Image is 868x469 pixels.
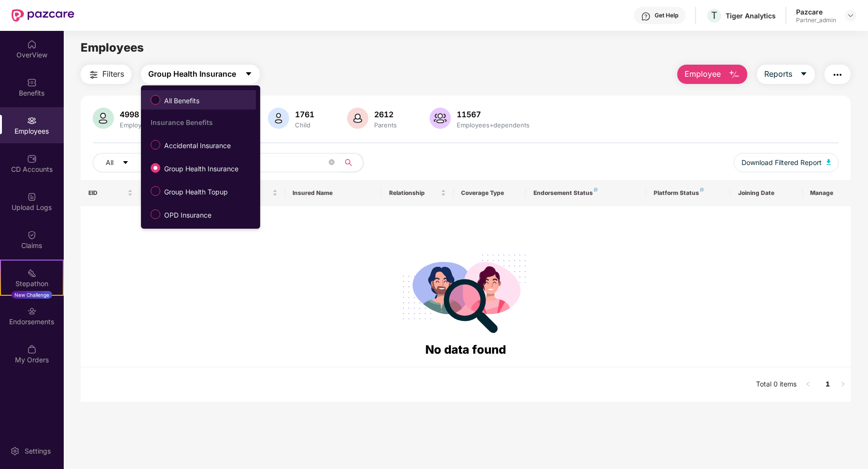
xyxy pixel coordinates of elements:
[796,16,836,24] div: Partner_admin
[803,180,851,206] th: Manage
[847,12,854,19] img: svg+xml;base64,PHN2ZyBpZD0iRHJvcGRvd24tMzJ4MzIiIHhtbG5zPSJodHRwOi8vd3d3LnczLm9yZy8yMDAwL3N2ZyIgd2...
[396,243,535,341] img: svg+xml;base64,PHN2ZyB4bWxucz0iaHR0cDovL3d3dy53My5vcmcvMjAwMC9zdmciIHdpZHRoPSIyODgiIGhlaWdodD0iMj...
[12,291,52,299] div: New Challenge
[826,159,831,165] img: svg+xml;base64,PHN2ZyB4bWxucz0iaHR0cDovL3d3dy53My5vcmcvMjAwMC9zdmciIHhtbG5zOnhsaW5rPSJodHRwOi8vd3...
[329,159,335,165] span: close-circle
[27,154,37,164] img: svg+xml;base64,PHN2ZyBpZD0iQ0RfQWNjb3VudHMiIGRhdGEtbmFtZT0iQ0QgQWNjb3VudHMiIHhtbG5zPSJodHRwOi8vd3...
[820,377,835,392] li: 1
[430,108,451,129] img: svg+xml;base64,PHN2ZyB4bWxucz0iaHR0cDovL3d3dy53My5vcmcvMjAwMC9zdmciIHhtbG5zOnhsaW5rPSJodHRwOi8vd3...
[372,121,399,129] div: Parents
[454,180,526,206] th: Coverage Type
[347,108,368,129] img: svg+xml;base64,PHN2ZyB4bWxucz0iaHR0cDovL3d3dy53My5vcmcvMjAwMC9zdmciIHhtbG5zOnhsaW5rPSJodHRwOi8vd3...
[800,377,816,392] button: left
[160,96,203,106] span: All Benefits
[820,377,835,391] a: 1
[81,65,131,84] button: Filters
[800,377,816,392] li: Previous Page
[700,188,704,192] img: svg+xml;base64,PHN2ZyB4bWxucz0iaHR0cDovL3d3dy53My5vcmcvMjAwMC9zdmciIHdpZHRoPSI4IiBoZWlnaHQ9IjgiIH...
[27,230,37,240] img: svg+xml;base64,PHN2ZyBpZD0iQ2xhaW0iIHhtbG5zPSJodHRwOi8vd3d3LnczLm9yZy8yMDAwL3N2ZyIgd2lkdGg9IjIwIi...
[27,268,37,278] img: svg+xml;base64,PHN2ZyB4bWxucz0iaHR0cDovL3d3dy53My5vcmcvMjAwMC9zdmciIHdpZHRoPSIyMSIgaGVpZ2h0PSIyMC...
[805,381,811,387] span: left
[339,153,364,172] button: search
[148,68,236,80] span: Group Health Insurance
[685,68,721,80] span: Employee
[106,157,113,168] span: All
[835,377,851,392] li: Next Page
[12,9,74,22] img: New Pazcare Logo
[141,65,260,84] button: Group Health Insurancecaret-down
[81,41,144,55] span: Employees
[93,153,152,172] button: Allcaret-down
[1,279,63,289] div: Stepathon
[102,68,124,80] span: Filters
[734,153,839,172] button: Download Filtered Report
[329,158,335,167] span: close-circle
[88,69,99,81] img: svg+xml;base64,PHN2ZyB4bWxucz0iaHR0cDovL3d3dy53My5vcmcvMjAwMC9zdmciIHdpZHRoPSIyNCIgaGVpZ2h0PSIyNC...
[381,180,454,206] th: Relationship
[81,180,141,206] th: EID
[372,110,399,119] div: 2612
[27,192,37,202] img: svg+xml;base64,PHN2ZyBpZD0iVXBsb2FkX0xvZ3MiIGRhdGEtbmFtZT0iVXBsb2FkIExvZ3MiIHhtbG5zPSJodHRwOi8vd3...
[425,343,506,357] span: No data found
[796,7,836,16] div: Pazcare
[122,159,129,167] span: caret-down
[245,70,252,79] span: caret-down
[27,116,37,125] img: svg+xml;base64,PHN2ZyBpZD0iRW1wbG95ZWVzIiB4bWxucz0iaHR0cDovL3d3dy53My5vcmcvMjAwMC9zdmciIHdpZHRoPS...
[757,65,815,84] button: Reportscaret-down
[726,11,776,20] div: Tiger Analytics
[832,69,843,81] img: svg+xml;base64,PHN2ZyB4bWxucz0iaHR0cDovL3d3dy53My5vcmcvMjAwMC9zdmciIHdpZHRoPSIyNCIgaGVpZ2h0PSIyNC...
[764,68,792,80] span: Reports
[455,110,532,119] div: 11567
[118,110,154,119] div: 4998
[285,180,381,206] th: Insured Name
[840,381,846,387] span: right
[655,12,678,19] div: Get Help
[455,121,532,129] div: Employees+dependents
[10,446,20,456] img: svg+xml;base64,PHN2ZyBpZD0iU2V0dGluZy0yMHgyMCIgeG1sbnM9Imh0dHA6Ly93d3cudzMub3JnLzIwMDAvc3ZnIiB3aW...
[268,108,289,129] img: svg+xml;base64,PHN2ZyB4bWxucz0iaHR0cDovL3d3dy53My5vcmcvMjAwMC9zdmciIHhtbG5zOnhsaW5rPSJodHRwOi8vd3...
[160,187,232,197] span: Group Health Topup
[118,121,154,129] div: Employees
[293,121,316,129] div: Child
[27,345,37,354] img: svg+xml;base64,PHN2ZyBpZD0iTXlfT3JkZXJzIiBkYXRhLW5hbWU9Ik15IE9yZGVycyIgeG1sbnM9Imh0dHA6Ly93d3cudz...
[677,65,747,84] button: Employee
[711,10,717,21] span: T
[389,189,439,197] span: Relationship
[533,189,638,197] div: Endorsement Status
[27,40,37,49] img: svg+xml;base64,PHN2ZyBpZD0iSG9tZSIgeG1sbnM9Imh0dHA6Ly93d3cudzMub3JnLzIwMDAvc3ZnIiB3aWR0aD0iMjAiIG...
[339,159,358,166] span: search
[27,78,37,87] img: svg+xml;base64,PHN2ZyBpZD0iQmVuZWZpdHMiIHhtbG5zPSJodHRwOi8vd3d3LnczLm9yZy8yMDAwL3N2ZyIgd2lkdGg9Ij...
[654,189,723,197] div: Platform Status
[160,140,235,151] span: Accidental Insurance
[835,377,851,392] button: right
[151,118,256,126] div: Insurance Benefits
[160,210,215,221] span: OPD Insurance
[800,70,808,79] span: caret-down
[594,188,598,192] img: svg+xml;base64,PHN2ZyB4bWxucz0iaHR0cDovL3d3dy53My5vcmcvMjAwMC9zdmciIHdpZHRoPSI4IiBoZWlnaHQ9IjgiIH...
[728,69,740,81] img: svg+xml;base64,PHN2ZyB4bWxucz0iaHR0cDovL3d3dy53My5vcmcvMjAwMC9zdmciIHhtbG5zOnhsaW5rPSJodHRwOi8vd3...
[293,110,316,119] div: 1761
[22,446,54,456] div: Settings
[742,157,822,168] span: Download Filtered Report
[27,306,37,316] img: svg+xml;base64,PHN2ZyBpZD0iRW5kb3JzZW1lbnRzIiB4bWxucz0iaHR0cDovL3d3dy53My5vcmcvMjAwMC9zdmciIHdpZH...
[88,189,126,197] span: EID
[730,180,803,206] th: Joining Date
[641,12,651,21] img: svg+xml;base64,PHN2ZyBpZD0iSGVscC0zMngzMiIgeG1sbnM9Imh0dHA6Ly93d3cudzMub3JnLzIwMDAvc3ZnIiB3aWR0aD...
[160,164,242,174] span: Group Health Insurance
[93,108,114,129] img: svg+xml;base64,PHN2ZyB4bWxucz0iaHR0cDovL3d3dy53My5vcmcvMjAwMC9zdmciIHhtbG5zOnhsaW5rPSJodHRwOi8vd3...
[756,377,797,392] li: Total 0 items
